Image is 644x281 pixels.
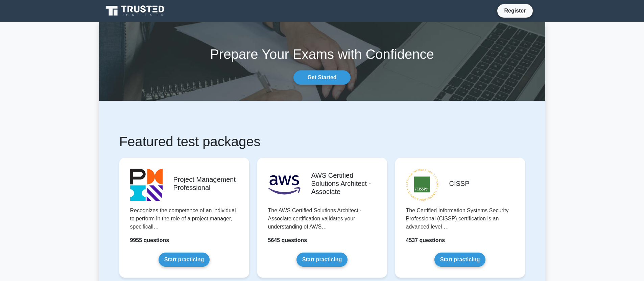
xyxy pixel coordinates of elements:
[500,6,530,15] a: Register
[434,253,485,267] a: Start practicing
[296,253,348,267] a: Start practicing
[293,70,350,85] a: Get Started
[119,133,525,150] h1: Featured test packages
[159,253,210,267] a: Start practicing
[99,46,545,62] h1: Prepare Your Exams with Confidence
